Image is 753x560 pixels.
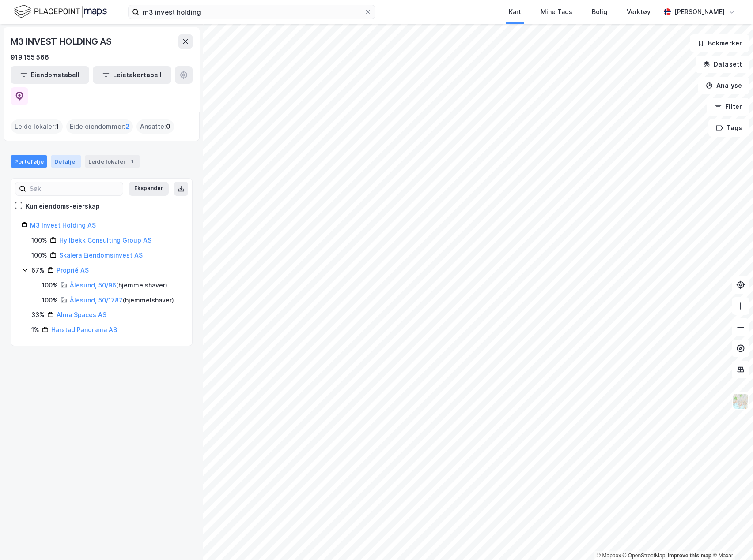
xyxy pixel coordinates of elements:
div: Leide lokaler : [11,119,63,134]
input: Søk [26,182,123,195]
button: Analyse [698,77,749,94]
span: 2 [125,121,129,132]
a: Ålesund, 50/1787 [70,296,123,304]
div: Kart [509,7,521,17]
button: Ekspander [129,182,169,196]
button: Bokmerker [690,34,749,52]
div: 1 [128,157,136,166]
a: Skalera Eiendomsinvest AS [59,251,143,259]
div: [PERSON_NAME] [674,7,725,17]
div: Mine Tags [541,7,572,17]
a: Ålesund, 50/96 [70,281,116,289]
div: 100% [31,235,47,246]
a: Mapbox [597,553,621,559]
div: Verktøy [627,7,651,17]
div: ( hjemmelshaver ) [70,295,174,306]
div: 33% [31,310,45,320]
div: Kontrollprogram for chat [709,518,753,560]
div: Leide lokaler [85,155,140,168]
iframe: Chat Widget [709,518,753,560]
span: 0 [166,121,170,132]
div: Bolig [592,7,607,17]
img: Z [732,393,749,410]
button: Datasett [696,56,749,73]
a: Improve this map [668,553,711,559]
div: 100% [42,280,58,291]
div: Kun eiendoms-eierskap [26,201,100,212]
button: Filter [707,98,749,116]
button: Leietakertabell [93,66,171,84]
span: 1 [56,121,59,132]
div: M3 INVEST HOLDING AS [11,34,114,49]
div: Ansatte : [136,119,174,134]
div: ( hjemmelshaver ) [70,280,167,291]
a: Alma Spaces AS [57,311,106,318]
div: Portefølje [11,155,47,168]
div: 100% [31,250,47,261]
a: OpenStreetMap [623,553,666,559]
div: 67% [31,265,45,276]
div: Detaljer [51,155,81,168]
img: logo.f888ab2527a4732fd821a326f86c7f29.svg [14,4,107,19]
div: Eide eiendommer : [66,119,133,134]
button: Tags [708,119,749,137]
div: 919 155 566 [11,52,49,63]
div: 1% [31,325,39,335]
a: Harstad Panorama AS [51,326,117,333]
button: Eiendomstabell [11,66,89,84]
div: 100% [42,295,58,306]
a: M3 Invest Holding AS [30,221,96,229]
a: Hyllbekk Consulting Group AS [59,236,151,244]
input: Søk på adresse, matrikkel, gårdeiere, leietakere eller personer [139,5,364,19]
a: Proprié AS [57,266,89,274]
